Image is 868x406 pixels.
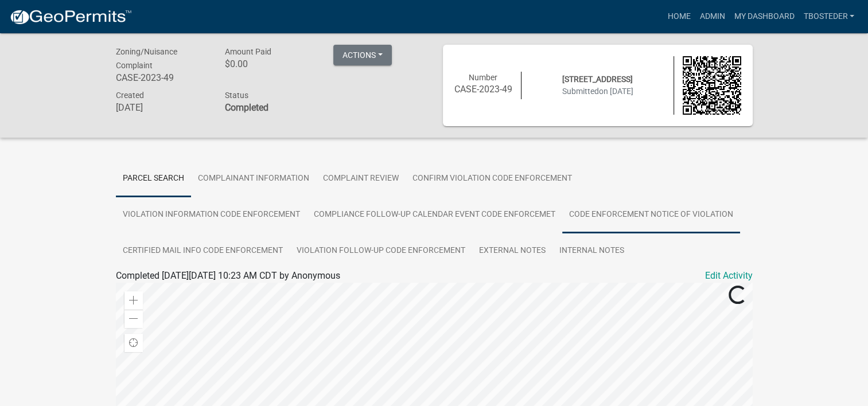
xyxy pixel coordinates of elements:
[454,84,513,95] h6: CASE-2023-49
[729,6,799,28] a: My Dashboard
[116,270,340,281] span: Completed [DATE][DATE] 10:23 AM CDT by Anonymous
[307,197,562,233] a: Compliance Follow-up Calendar Event Code Enforcemet
[562,87,633,96] span: Submitted on [DATE]
[695,6,729,28] a: Admin
[116,233,290,270] a: Certified Mail Info Code Enforcement
[224,58,316,69] h6: $0.00
[116,161,191,197] a: Parcel search
[683,56,741,115] img: QR code
[191,161,316,197] a: Complainant Information
[116,197,307,233] a: Violation Information Code Enforcement
[562,197,740,233] a: Code Enforcement Notice of Violation
[472,233,552,270] a: External Notes
[562,75,633,84] span: [STREET_ADDRESS]
[705,269,753,283] a: Edit Activity
[333,45,392,65] button: Actions
[224,102,268,113] strong: Completed
[116,72,208,83] h6: CASE-2023-49
[224,47,271,56] span: Amount Paid
[124,334,143,352] div: Find my location
[224,91,248,100] span: Status
[406,161,579,197] a: Confirm Violation Code Enforcement
[469,73,497,82] span: Number
[124,310,143,328] div: Zoom out
[316,161,406,197] a: Complaint Review
[552,233,631,270] a: Internal Notes
[663,6,695,28] a: Home
[116,47,177,70] span: Zoning/Nuisance Complaint
[116,102,208,113] h6: [DATE]
[116,91,144,100] span: Created
[799,6,859,28] a: tbosteder
[124,291,143,310] div: Zoom in
[290,233,472,270] a: Violation Follow-up Code Enforcement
